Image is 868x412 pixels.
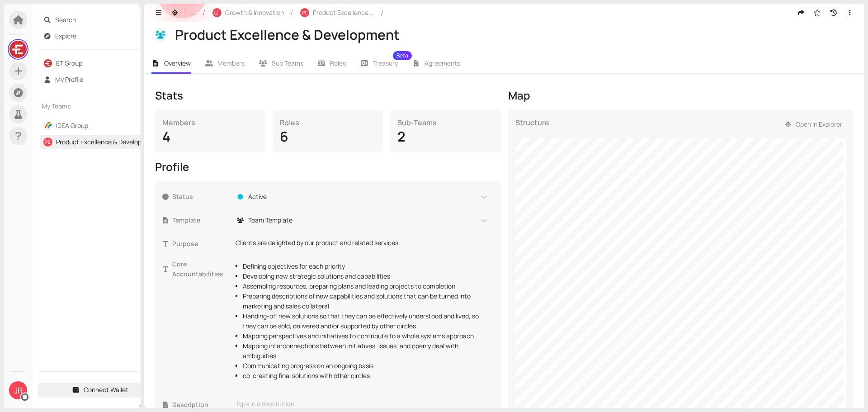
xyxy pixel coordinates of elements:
span: Description [172,400,230,410]
button: GIGrowth & Innovation [208,5,288,20]
div: 2 [397,128,493,145]
span: Core Accountabilities [172,259,230,279]
div: Map [508,88,854,103]
li: Mapping perspectives and initiatives to contribute to a whole systems approach [243,331,488,341]
span: Agreements [425,59,460,67]
button: PEProduct Excellence & Development [296,5,379,20]
a: Product Excellence & Development [56,137,157,146]
div: Members [162,117,258,128]
div: Sub-Teams [397,117,493,128]
li: Handing-off new solutions so that they can be effectively understood and lived, so they can be so... [243,311,488,331]
span: Sub Teams [272,59,303,67]
a: ET Group [56,59,82,67]
div: Type in a description [236,399,488,409]
div: 6 [280,128,376,145]
li: Assembling resources, preparing plans and leading projects to completion [243,281,488,291]
a: My Profile [55,75,83,84]
a: IDEA Group [56,121,88,130]
span: Search [55,13,157,27]
span: Open in Explorer [796,119,842,129]
span: Active [248,192,267,202]
span: My Teams [42,101,143,111]
span: Status [172,192,230,202]
button: Open in Explorer [780,117,847,132]
span: PE [302,10,307,15]
span: Treasury [373,60,398,66]
div: Product Excellence & Development [175,26,852,43]
span: Roles [330,59,346,67]
div: Roles [280,117,376,128]
li: co-creating final solutions with other circles [243,371,488,381]
span: JR [14,381,23,399]
div: Structure [515,117,549,138]
div: 4 [162,128,258,145]
span: Team Template [248,215,292,225]
span: GI [214,9,220,16]
div: Stats [155,88,501,103]
p: Clients are delighted by our product and related services. [236,238,488,248]
li: Communicating progress on an ongoing basis [243,361,488,371]
span: Connect Wallet [84,385,128,395]
div: Profile [155,160,501,174]
span: Overview [164,59,191,67]
li: Preparing descriptions of new capabilities and solutions that can be turned into marketing and sa... [243,291,488,311]
span: Purpose [172,239,230,249]
span: Members [217,59,245,67]
button: ... [186,5,201,20]
button: Connect Wallet [38,383,162,397]
sup: Beta [393,51,412,60]
li: Developing new strategic solutions and capabilities [243,271,488,281]
span: Product Excellence & Development [313,8,374,18]
span: Growth & Innovation [225,8,284,18]
span: ... [191,8,196,18]
span: Template [172,215,230,225]
img: LsfHRQdbm8.jpeg [9,41,27,58]
li: Defining objectives for each priority [243,261,488,271]
li: Mapping interconnections between initiatives, issues, and openly deal with ambiguities [243,341,488,361]
a: Explore [55,32,76,40]
div: My Teams [38,96,162,117]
